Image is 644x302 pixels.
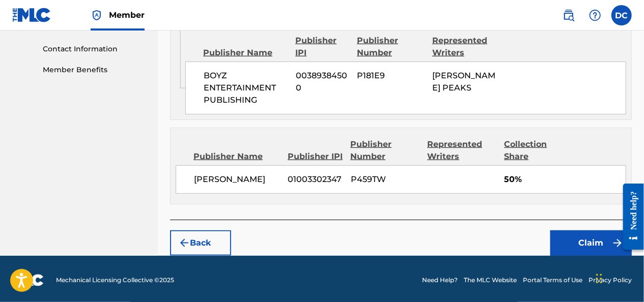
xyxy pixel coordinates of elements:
div: Represented Writers [427,138,496,163]
a: Public Search [558,5,579,25]
span: Member [109,9,145,21]
a: Need Help? [422,276,458,285]
img: search [563,9,575,21]
a: Member Benefits [43,65,146,75]
button: Back [170,230,231,256]
img: f7272a7cc735f4ea7f67.svg [611,237,624,249]
img: 7ee5dd4eb1f8a8e3ef2f.svg [178,237,190,249]
span: [PERSON_NAME] PEAKS [432,71,495,93]
button: Claim [550,230,632,256]
a: The MLC Website [464,276,517,285]
div: Publisher Name [203,47,288,59]
span: Mechanical Licensing Collective © 2025 [56,276,174,285]
span: 01003302347 [288,173,343,186]
iframe: Resource Center [615,176,644,258]
div: Publisher IPI [295,35,349,59]
img: Top Rightsholder [91,9,103,21]
div: Help [585,5,605,25]
div: Publisher Number [357,35,425,59]
a: Portal Terms of Use [523,276,582,285]
div: Publisher IPI [288,150,343,163]
div: Represented Writers [432,35,500,59]
span: 00389384500 [296,70,350,94]
a: Privacy Policy [589,276,632,285]
span: 50% [504,173,626,186]
div: User Menu [611,5,632,25]
img: MLC Logo [12,8,51,22]
div: Publisher Name [193,150,280,163]
div: Collection Share [504,138,569,163]
a: Contact Information [43,44,146,54]
span: BOYZ ENTERTAINMENT PUBLISHING [204,70,288,106]
span: P181E9 [357,70,425,82]
span: P459TW [351,173,420,186]
img: help [589,9,601,21]
div: Publisher Number [350,138,419,163]
span: [PERSON_NAME] [194,173,281,186]
div: Drag [596,263,602,294]
iframe: Chat Widget [593,253,644,302]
